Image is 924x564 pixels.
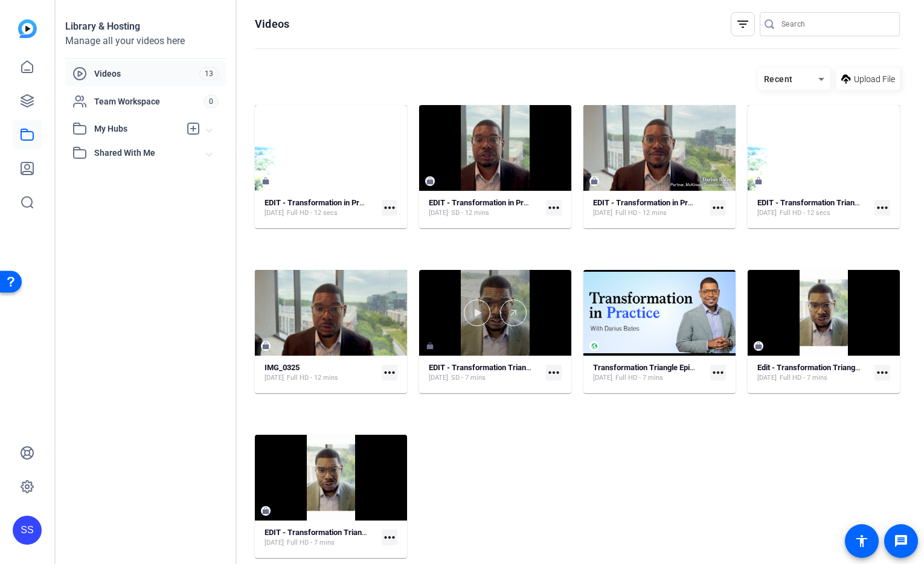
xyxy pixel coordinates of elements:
strong: EDIT - Transformation Triangle Intro - Ep 2 [757,198,904,207]
mat-icon: more_horiz [710,365,726,380]
div: SS [13,516,42,545]
span: [DATE] [593,373,612,383]
mat-icon: filter_list [736,17,750,31]
strong: EDIT - Transformation in Practice Intro - Ep 3 - Big Rocks Pebbles [265,198,490,207]
mat-expansion-panel-header: Shared With Me [65,141,226,165]
strong: EDIT - Transformation Triangle Episode 1 - 4:5 [429,363,589,372]
a: EDIT - Transformation Triangle Intro - Ep 2[DATE]Full HD - 12 secs [757,198,870,218]
span: Full HD - 12 secs [780,208,830,218]
mat-icon: more_horiz [874,200,890,216]
h1: Videos [255,17,289,31]
span: [DATE] [265,373,284,383]
mat-icon: message [894,534,908,548]
span: Team Workspace [94,95,204,107]
mat-icon: more_horiz [546,200,562,216]
strong: EDIT - Transformation in Practice Ep 2 [593,198,725,207]
div: Manage all your videos here [65,34,226,48]
div: Library & Hosting [65,19,226,34]
span: SD - 12 mins [451,208,489,218]
a: EDIT - Transformation in Practice Intro - Ep 3 - Big Rocks Pebbles[DATE]Full HD - 12 secs [265,198,377,218]
a: EDIT - Transformation Triangle Episode 1 - 4:5[DATE]SD - 7 mins [429,363,541,383]
span: Full HD - 7 mins [287,538,335,548]
mat-icon: more_horiz [382,200,397,216]
a: IMG_0325[DATE]Full HD - 12 mins [265,363,377,383]
img: blue-gradient.svg [18,19,37,38]
strong: EDIT - Transformation in Practice Ep 2 - 4:5 [429,198,579,207]
a: Transformation Triangle Episode 1 w/music[DATE]Full HD - 7 mins [593,363,705,383]
mat-icon: more_horiz [546,365,562,380]
span: [DATE] [593,208,612,218]
span: [DATE] [265,538,284,548]
mat-icon: more_horiz [710,200,726,216]
span: 13 [199,67,219,80]
span: [DATE] [429,208,448,218]
mat-icon: more_horiz [874,365,890,380]
span: SD - 7 mins [451,373,486,383]
span: [DATE] [757,208,777,218]
a: EDIT - Transformation in Practice Ep 2[DATE]Full HD - 12 mins [593,198,705,218]
strong: EDIT - Transformation Triangle Episode 1 - 9:16 [265,528,429,537]
span: Shared With Me [94,147,207,159]
a: Edit - Transformation Triangle Ep 1 9:16 Synched Captions[DATE]Full HD - 7 mins [757,363,870,383]
input: Search [781,17,890,31]
mat-icon: accessibility [855,534,869,548]
span: [DATE] [429,373,448,383]
span: Full HD - 7 mins [780,373,827,383]
strong: IMG_0325 [265,363,300,372]
button: Upload File [836,68,900,90]
span: [DATE] [757,373,777,383]
mat-icon: more_horiz [382,530,397,545]
mat-expansion-panel-header: My Hubs [65,117,226,141]
span: Recent [764,74,793,84]
span: Videos [94,68,199,80]
span: Upload File [854,73,895,86]
span: 0 [204,95,219,108]
span: My Hubs [94,123,180,135]
a: EDIT - Transformation Triangle Episode 1 - 9:16[DATE]Full HD - 7 mins [265,528,377,548]
span: Full HD - 12 mins [615,208,667,218]
span: Full HD - 12 mins [287,373,338,383]
a: EDIT - Transformation in Practice Ep 2 - 4:5[DATE]SD - 12 mins [429,198,541,218]
mat-icon: more_horiz [382,365,397,380]
span: Full HD - 12 secs [287,208,338,218]
strong: Transformation Triangle Episode 1 w/music [593,363,745,372]
span: Full HD - 7 mins [615,373,663,383]
span: [DATE] [265,208,284,218]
